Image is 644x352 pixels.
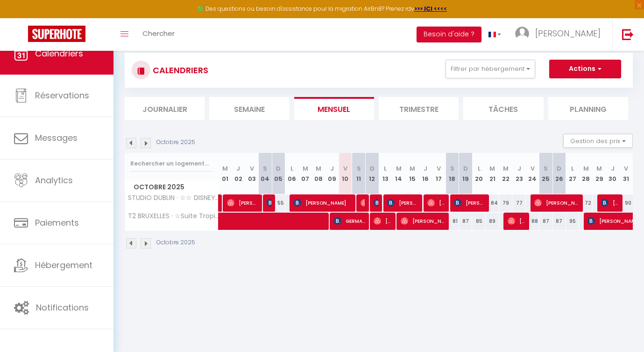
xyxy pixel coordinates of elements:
[396,164,402,173] abbr: M
[622,28,634,40] img: logout
[508,18,612,51] a: ... [PERSON_NAME]
[370,164,375,173] abbr: D
[374,194,378,212] span: [PERSON_NAME]
[539,153,553,194] th: 25
[432,153,446,194] th: 17
[28,26,85,42] img: Super Booking
[446,60,535,78] button: Filtrer par hébergement
[352,153,366,194] th: 11
[267,194,271,212] span: [PERSON_NAME]
[294,97,374,120] li: Mensuel
[579,194,593,212] div: 72
[374,212,392,230] span: [PERSON_NAME]
[156,138,195,147] p: Octobre 2025
[232,153,245,194] th: 02
[263,164,267,173] abbr: S
[245,153,259,194] th: 03
[35,90,89,101] span: Réservations
[459,153,473,194] th: 19
[250,164,254,173] abbr: V
[36,302,89,313] span: Notifications
[566,213,580,230] div: 95
[463,97,543,120] li: Tâches
[258,153,272,194] th: 04
[361,194,365,212] span: [PERSON_NAME]
[552,213,566,230] div: 87
[596,164,602,173] abbr: M
[563,134,633,148] button: Gestion des prix
[534,194,580,212] span: [PERSON_NAME]
[531,164,535,173] abbr: V
[401,212,446,230] span: [PERSON_NAME]
[619,153,633,194] th: 31
[478,164,481,173] abbr: L
[526,153,539,194] th: 24
[503,164,509,173] abbr: M
[410,164,415,173] abbr: M
[459,213,473,230] div: 87
[405,153,419,194] th: 15
[330,164,334,173] abbr: J
[150,60,208,81] h3: CALENDRIERS
[312,153,326,194] th: 08
[142,28,175,38] span: Chercher
[624,164,628,173] abbr: V
[472,213,486,230] div: 85
[535,28,601,39] span: [PERSON_NAME]
[35,48,83,59] span: Calendriers
[486,213,499,230] div: 89
[219,153,232,194] th: 01
[486,153,499,194] th: 21
[285,153,299,194] th: 06
[512,194,526,212] div: 77
[303,164,308,173] abbr: M
[290,164,293,173] abbr: L
[512,153,526,194] th: 23
[35,132,78,144] span: Messages
[379,153,392,194] th: 13
[446,213,459,230] div: 81
[450,164,454,173] abbr: S
[557,164,561,173] abbr: D
[272,153,285,194] th: 05
[566,153,580,194] th: 27
[35,217,79,228] span: Paiements
[35,259,92,271] span: Hébergement
[387,194,419,212] span: [PERSON_NAME]
[135,18,182,51] a: Chercher
[579,153,593,194] th: 28
[486,194,499,212] div: 84
[472,153,486,194] th: 20
[156,238,195,247] p: Octobre 2025
[35,174,73,186] span: Analytics
[316,164,321,173] abbr: M
[236,164,240,173] abbr: J
[339,153,352,194] th: 10
[619,194,633,212] div: 90
[549,60,621,78] button: Actions
[357,164,361,173] abbr: S
[552,153,566,194] th: 26
[424,164,427,173] abbr: J
[222,164,228,173] abbr: M
[130,155,213,172] input: Rechercher un logement...
[508,212,526,230] span: [PERSON_NAME]
[298,153,312,194] th: 07
[606,153,620,194] th: 30
[526,213,539,230] div: 88
[539,213,553,230] div: 87
[227,194,259,212] span: [PERSON_NAME]
[125,180,218,194] span: Octobre 2025
[544,164,548,173] abbr: S
[419,153,432,194] th: 16
[384,164,387,173] abbr: L
[499,194,513,212] div: 79
[499,153,513,194] th: 22
[414,5,447,13] a: >>> ICI <<<<
[583,164,589,173] abbr: M
[276,164,281,173] abbr: D
[334,212,366,230] span: GERMAN MOSLARES
[601,194,619,212] span: [PERSON_NAME]
[437,164,441,173] abbr: V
